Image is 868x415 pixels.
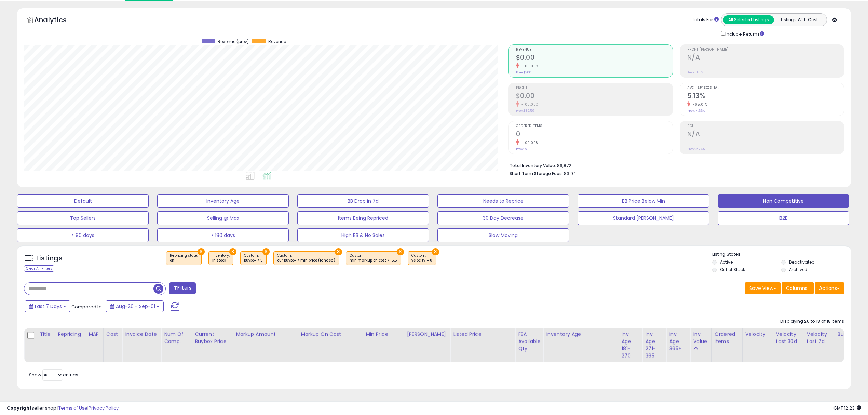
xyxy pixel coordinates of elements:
button: Top Sellers [17,211,149,225]
button: Default [17,194,149,208]
label: Archived [789,267,808,272]
div: Inv. Age 271-365 [645,331,663,359]
button: Standard [PERSON_NAME] [578,211,709,225]
small: -100.00% [519,64,539,69]
th: The percentage added to the cost of goods (COGS) that forms the calculator for Min & Max prices. [298,328,363,362]
button: > 90 days [17,228,149,242]
button: High BB & No Sales [297,228,429,242]
span: Columns [786,285,808,292]
button: Selling @ Max [157,211,289,225]
button: × [262,248,270,255]
span: Profit [516,86,673,90]
button: B2B [718,211,849,225]
button: Non Competitive [718,194,849,208]
h2: N/A [687,130,844,139]
span: Profit [PERSON_NAME] [687,48,844,52]
div: Inv. Age 181-270 [621,331,639,359]
span: Compared to: [71,304,103,310]
button: > 180 days [157,228,289,242]
div: Totals For [692,17,719,23]
button: Items Being Repriced [297,211,429,225]
div: FBA Available Qty [518,331,540,352]
div: Invoice Date [125,331,158,338]
button: Filters [169,282,196,294]
span: Custom: [350,253,397,263]
button: Slow Moving [437,228,569,242]
div: Displaying 26 to 18 of 18 items [780,318,844,325]
h2: $0.00 [516,92,673,101]
div: Velocity Last 30d [776,331,801,345]
div: min markup on cost > 15.5 [350,258,397,263]
div: buybox < 5 [244,258,263,263]
label: Out of Stock [720,267,745,272]
div: Markup on Cost [301,331,360,338]
div: in stock [212,258,230,263]
span: Repricing state : [170,253,198,263]
span: Revenue [268,39,286,44]
h2: N/A [687,54,844,63]
label: Deactivated [789,259,815,265]
span: Show: entries [29,372,78,378]
div: Min Price [366,331,401,338]
button: × [397,248,404,255]
span: ROI [687,124,844,128]
span: Custom: [411,253,432,263]
span: Aug-26 - Sep-01 [116,303,155,310]
div: Title [40,331,52,338]
div: Include Returns [716,30,772,38]
div: Velocity [745,331,770,338]
div: Inv. Age 365+ [669,331,687,352]
div: cur buybox < min price (landed) [277,258,335,263]
li: $6,872 [510,161,839,169]
a: Privacy Policy [89,405,119,411]
small: Prev: 11.85% [687,70,703,75]
h2: 5.13% [687,92,844,101]
div: Current Buybox Price [195,331,230,345]
button: Columns [782,282,814,294]
div: velocity = 0 [411,258,432,263]
button: Aug-26 - Sep-01 [106,300,164,312]
a: Terms of Use [58,405,87,411]
div: Clear All Filters [24,265,54,272]
strong: Copyright [7,405,32,411]
div: Repricing [58,331,83,338]
div: Inventory Age [546,331,615,338]
div: Velocity Last 7d [807,331,832,345]
span: Avg. Buybox Share [687,86,844,90]
b: Short Term Storage Fees: [510,171,563,176]
span: Revenue [516,48,673,52]
h5: Analytics [34,15,80,26]
button: BB Price Below Min [578,194,709,208]
div: Num of Comp. [164,331,189,345]
h5: Listings [36,254,63,263]
span: Ordered Items [516,124,673,128]
h2: 0 [516,130,673,139]
button: BB Drop in 7d [297,194,429,208]
span: Revenue (prev) [218,39,249,44]
button: × [335,248,342,255]
span: $3.94 [564,170,576,177]
label: Active [720,259,733,265]
span: Last 7 Days [35,303,62,310]
button: All Selected Listings [723,15,774,24]
small: Prev: 22.24% [687,147,705,151]
div: Markup Amount [236,331,295,338]
div: Listed Price [453,331,512,338]
button: Listings With Cost [774,15,825,24]
small: Prev: 14.66% [687,109,705,113]
th: CSV column name: cust_attr_3_Invoice Date [122,328,161,362]
div: MAP [89,331,100,338]
button: Last 7 Days [25,300,70,312]
small: Prev: $35.59 [516,109,534,113]
span: Custom: [277,253,335,263]
div: [PERSON_NAME] [407,331,447,338]
button: Save View [745,282,781,294]
button: × [432,248,439,255]
button: 30 Day Decrease [437,211,569,225]
button: × [229,248,236,255]
button: Inventory Age [157,194,289,208]
div: Inv. value [693,331,708,345]
div: Cost [106,331,120,338]
span: Inventory : [212,253,230,263]
div: seller snap | | [7,405,119,412]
